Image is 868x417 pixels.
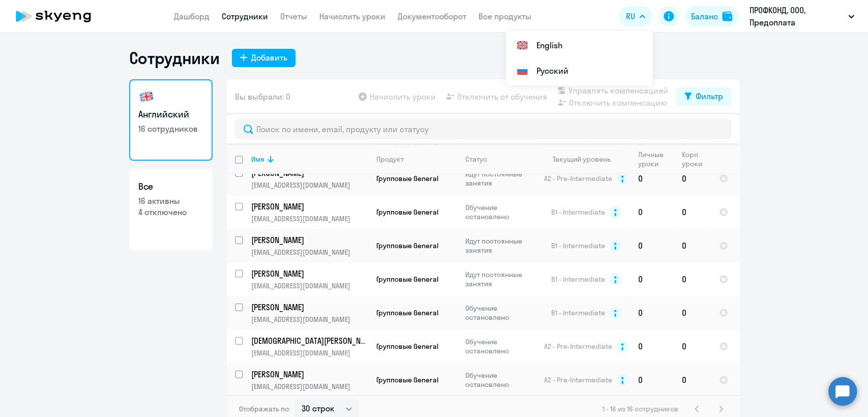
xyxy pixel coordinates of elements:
td: 0 [630,195,674,229]
a: Английский16 сотрудников [129,79,213,161]
ul: RU [506,31,652,85]
p: 16 сотрудников [138,123,203,134]
a: [PERSON_NAME] [251,201,368,212]
td: 0 [674,296,711,330]
p: Идут постоянные занятия [465,169,535,188]
td: 0 [674,330,711,363]
td: 0 [630,229,674,262]
span: B1 - Intermediate [551,275,605,284]
span: A2 - Pre-Intermediate [544,174,612,183]
a: [PERSON_NAME] [251,302,368,313]
td: 0 [674,262,711,296]
div: Личные уроки [638,150,673,168]
div: Корп. уроки [682,150,710,168]
div: Имя [251,155,368,164]
div: Баланс [691,10,718,22]
p: Обучение остановлено [465,203,535,221]
h3: Все [138,180,203,193]
p: [PERSON_NAME] [251,201,366,212]
span: Групповые General [376,241,438,250]
a: Начислить уроки [319,11,385,21]
a: Сотрудники [222,11,268,21]
p: [EMAIL_ADDRESS][DOMAIN_NAME] [251,281,368,290]
p: [PERSON_NAME] [251,268,366,279]
div: Текущий уровень [544,155,630,164]
p: [EMAIL_ADDRESS][DOMAIN_NAME] [251,348,368,358]
div: Фильтр [696,90,723,102]
button: ПРОФКОНД, ООО, Предоплата [744,4,859,28]
a: [PERSON_NAME] [251,268,368,279]
span: Групповые General [376,308,438,317]
p: [DEMOGRAPHIC_DATA][PERSON_NAME] [251,335,366,346]
span: A2 - Pre-Intermediate [544,375,612,384]
div: Имя [251,155,264,164]
button: Балансbalance [685,6,738,26]
span: Вы выбрали: 0 [235,91,290,103]
a: Все16 активны4 отключено [129,169,213,250]
span: Групповые General [376,207,438,217]
p: [PERSON_NAME] [251,369,366,380]
span: Групповые General [376,275,438,284]
span: B1 - Intermediate [551,241,605,250]
img: Русский [516,65,528,77]
p: [EMAIL_ADDRESS][DOMAIN_NAME] [251,248,368,257]
img: english [138,88,155,105]
td: 0 [630,262,674,296]
button: Добавить [232,49,295,67]
img: English [516,39,528,51]
img: balance [722,11,732,21]
input: Поиск по имени, email, продукту или статусу [235,119,731,139]
p: 16 активны [138,195,203,206]
span: B1 - Intermediate [551,207,605,217]
td: 0 [674,195,711,229]
div: Личные уроки [638,150,667,168]
a: [PERSON_NAME] [251,369,368,380]
a: Все продукты [478,11,531,21]
td: 0 [630,162,674,195]
p: Идут постоянные занятия [465,270,535,288]
span: Отображать по: [239,404,290,413]
a: Дашборд [174,11,209,21]
span: Групповые General [376,174,438,183]
p: Обучение остановлено [465,371,535,389]
button: RU [619,6,652,26]
p: Обучение остановлено [465,304,535,322]
div: Добавить [251,51,287,64]
div: Статус [465,155,535,164]
p: Идут постоянные занятия [465,236,535,255]
a: [PERSON_NAME] [251,234,368,246]
button: Фильтр [676,87,731,106]
a: [DEMOGRAPHIC_DATA][PERSON_NAME] [251,335,368,346]
span: B1 - Intermediate [551,308,605,317]
p: ПРОФКОНД, ООО, Предоплата [750,4,844,28]
div: Корп. уроки [682,150,704,168]
td: 0 [674,363,711,397]
td: 0 [630,296,674,330]
td: 0 [674,229,711,262]
p: 4 отключено [138,206,203,218]
a: Документооборот [398,11,466,21]
td: 0 [630,330,674,363]
td: 0 [674,162,711,195]
div: Продукт [376,155,457,164]
td: 0 [630,363,674,397]
span: A2 - Pre-Intermediate [544,342,612,351]
div: Продукт [376,155,404,164]
p: [EMAIL_ADDRESS][DOMAIN_NAME] [251,181,368,190]
div: Текущий уровень [553,155,611,164]
span: 1 - 16 из 16 сотрудников [603,404,678,413]
span: RU [626,10,635,22]
p: [PERSON_NAME] [251,234,366,246]
span: Групповые General [376,342,438,351]
span: Групповые General [376,375,438,384]
p: [PERSON_NAME] [251,302,366,313]
p: Обучение остановлено [465,337,535,355]
div: Статус [465,155,487,164]
h3: Английский [138,108,203,121]
p: [EMAIL_ADDRESS][DOMAIN_NAME] [251,382,368,391]
a: Отчеты [280,11,307,21]
h1: Сотрудники [129,48,220,68]
p: [EMAIL_ADDRESS][DOMAIN_NAME] [251,214,368,223]
p: [EMAIL_ADDRESS][DOMAIN_NAME] [251,315,368,324]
